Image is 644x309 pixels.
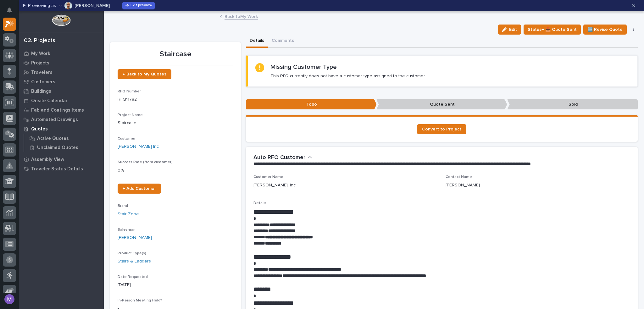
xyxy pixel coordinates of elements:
[6,70,18,81] img: 1736555164131-43832dd5-751b-4058-ba23-39d91318e5a0
[52,14,70,26] img: Workspace Logo
[31,117,78,123] p: Automated Drawings
[268,35,298,48] button: Comments
[3,293,16,306] button: users-avatar
[122,2,155,9] button: Exit preview
[64,2,72,9] img: Brian Bontrager
[253,154,305,161] h2: Auto RFQ Customer
[31,108,84,113] p: Fab and Coatings Items
[3,4,16,17] button: Notifications
[19,164,104,174] a: Traveler Status Details
[118,211,139,218] a: Stair Zone
[118,113,143,117] span: Project Name
[52,124,54,129] span: •
[118,258,151,265] a: Stairs & Ladders
[118,235,152,241] a: [PERSON_NAME]
[118,184,161,194] a: + Add Customer
[19,155,104,164] a: Assembly View
[56,124,69,129] span: [DATE]
[246,35,268,48] button: Details
[31,70,53,75] p: Travelers
[31,166,83,172] p: Traveler Status Details
[123,72,166,76] span: ← Back to My Quotes
[37,148,83,159] a: 🔗Onboarding Call
[19,96,104,105] a: Onsite Calendar
[31,98,68,104] p: Onsite Calendar
[6,35,114,45] p: How can we help?
[19,124,51,129] span: [PERSON_NAME]
[19,77,104,86] a: Customers
[31,79,55,85] p: Customers
[118,160,173,164] span: Success Rate (from customer)
[24,143,104,152] a: Unclaimed Quotes
[246,99,377,110] p: Todo
[4,148,37,159] a: 📖Help Docs
[39,151,44,156] div: 🔗
[118,137,136,141] span: Customer
[587,26,623,33] span: 🆕 Revise Quote
[31,60,49,66] p: Projects
[118,228,136,232] span: Salesman
[118,282,233,288] p: [DATE]
[19,58,104,68] a: Projects
[8,8,16,18] div: Notifications
[118,167,233,174] p: 0 %
[118,69,171,79] a: ← Back to My Quotes
[118,96,233,103] p: RFQ11782
[422,127,461,131] span: Convert to Project
[118,50,233,59] p: Staircase
[13,150,34,157] span: Help Docs
[118,204,128,208] span: Brand
[417,124,466,134] a: Convert to Project
[24,134,104,143] a: Active Quotes
[31,89,51,94] p: Buildings
[19,107,51,112] span: [PERSON_NAME]
[31,126,48,132] p: Quotes
[56,107,69,112] span: [DATE]
[524,25,581,35] button: Status→ 📤 Quote Sent
[37,145,78,151] p: Unclaimed Quotes
[107,72,114,79] button: Start new chat
[63,166,76,170] span: Pylon
[28,3,56,8] p: Previewing as
[97,90,114,98] button: See all
[75,3,110,8] p: [PERSON_NAME]
[507,99,638,110] p: Sold
[6,91,42,97] div: Past conversations
[19,115,104,124] a: Automated Drawings
[19,49,104,58] a: My Work
[498,25,521,35] button: Edit
[6,118,16,128] img: Matthew Hall
[19,86,104,96] a: Buildings
[118,299,162,302] span: In-Person Meeting Held?
[509,27,517,32] span: Edit
[19,105,104,115] a: Fab and Coatings Items
[118,275,148,279] span: Date Requested
[118,90,141,93] span: RFQ Number
[446,175,472,179] span: Contact Name
[253,182,297,189] p: [PERSON_NAME], Inc.
[376,99,507,110] p: Quote Sent
[6,151,11,156] div: 📖
[583,25,627,35] button: 🆕 Revise Quote
[225,13,258,20] a: Back toMy Work
[19,124,104,134] a: Quotes
[19,68,104,77] a: Travelers
[253,201,266,205] span: Details
[24,37,55,44] div: 02. Projects
[528,26,577,33] span: Status→ 📤 Quote Sent
[270,73,425,79] p: This RFQ currently does not have a customer type assigned to the customer
[46,150,80,157] span: Onboarding Call
[118,143,159,150] a: [PERSON_NAME] Inc
[6,25,114,35] p: Welcome 👋
[37,136,69,141] p: Active Quotes
[31,51,50,57] p: My Work
[118,120,233,126] p: Staircase
[253,175,283,179] span: Customer Name
[21,76,88,81] div: We're offline, we will be back soon!
[6,101,16,111] img: Brittany
[52,107,54,112] span: •
[58,1,110,11] button: Brian Bontrager[PERSON_NAME]
[6,6,19,19] img: Stacker
[13,108,18,113] img: 1736555164131-43832dd5-751b-4058-ba23-39d91318e5a0
[253,154,312,161] button: Auto RFQ Customer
